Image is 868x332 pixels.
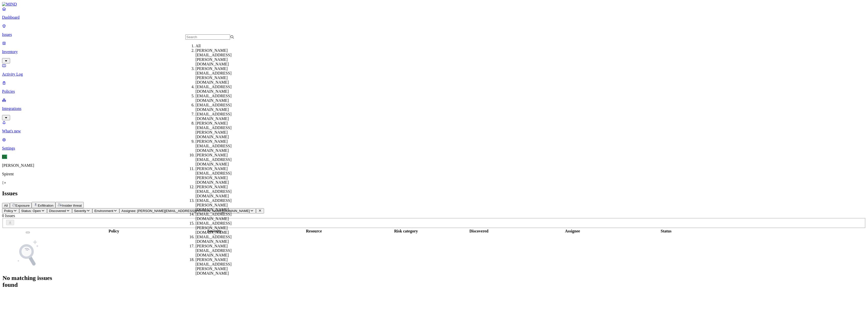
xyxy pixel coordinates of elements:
[196,257,244,276] div: [PERSON_NAME][EMAIL_ADDRESS][PERSON_NAME][DOMAIN_NAME]
[121,209,250,213] span: Assignee: [PERSON_NAME][EMAIL_ADDRESS][PERSON_NAME][DOMAIN_NAME]
[196,94,244,103] div: [EMAIL_ADDRESS][DOMAIN_NAME]
[13,238,43,269] img: NoSearchResult
[38,204,53,207] span: Exfiltration
[2,146,866,151] p: Settings
[196,112,244,121] div: [EMAIL_ADDRESS][DOMAIN_NAME]
[196,185,244,198] div: [PERSON_NAME][EMAIL_ADDRESS][DOMAIN_NAME]
[196,212,244,221] div: [EMAIL_ADDRESS][DOMAIN_NAME]
[196,235,244,244] div: [EMAIL_ADDRESS][DOMAIN_NAME]
[74,209,86,213] span: Severity
[62,204,82,207] span: Insider threat
[2,50,866,54] p: Inventory
[2,214,15,218] span: 0 Issues
[2,155,7,159] span: EL
[196,85,244,94] div: [EMAIL_ADDRESS][DOMAIN_NAME]
[2,98,866,120] a: Integrations
[4,204,8,207] span: All
[3,275,53,288] h1: No matching issues found
[175,229,254,233] div: Severity
[2,163,866,168] p: [PERSON_NAME]
[2,72,866,77] p: Activity Log
[2,120,866,133] a: What's new
[2,89,866,94] p: Policies
[26,232,30,233] button: Select all
[54,229,174,233] div: Policy
[196,221,244,235] div: [EMAIL_ADDRESS][PERSON_NAME][DOMAIN_NAME]
[196,66,244,85] div: [PERSON_NAME][EMAIL_ADDRESS][PERSON_NAME][DOMAIN_NAME]
[374,229,438,233] div: Risk category
[2,81,866,94] a: Policies
[2,172,866,176] p: Spirent
[2,2,17,7] img: MIND
[2,41,866,63] a: Inventory
[196,167,244,185] div: [PERSON_NAME][EMAIL_ADDRESS][PERSON_NAME][DOMAIN_NAME]
[2,129,866,133] p: What's new
[4,209,13,213] span: Policy
[2,15,866,20] p: Dashboard
[439,229,518,233] div: Discovered
[196,121,244,139] div: [PERSON_NAME][EMAIL_ADDRESS][PERSON_NAME][DOMAIN_NAME]
[2,2,866,7] a: MIND
[2,7,866,20] a: Dashboard
[2,106,866,111] p: Integrations
[196,198,244,212] div: [EMAIL_ADDRESS][PERSON_NAME][DOMAIN_NAME]
[2,63,866,77] a: Activity Log
[2,137,866,151] a: Settings
[94,209,113,213] span: Environment
[21,209,41,213] span: Status: Open
[185,34,230,40] input: Search
[626,229,706,233] div: Status
[2,190,866,197] h2: Issues
[519,229,625,233] div: Assignee
[196,48,244,66] div: [PERSON_NAME][EMAIL_ADDRESS][PERSON_NAME][DOMAIN_NAME]
[255,229,373,233] div: Resource
[196,44,244,48] div: All
[196,103,244,112] div: [EMAIL_ADDRESS][DOMAIN_NAME]
[2,24,866,37] a: Issues
[15,204,30,207] span: Exposure
[2,32,866,37] p: Issues
[196,139,244,153] div: [PERSON_NAME][EMAIL_ADDRESS][DOMAIN_NAME]
[49,209,66,213] span: Discovered
[196,153,244,167] div: [PERSON_NAME][EMAIL_ADDRESS][DOMAIN_NAME]
[196,244,244,257] div: [PERSON_NAME][EMAIL_ADDRESS][DOMAIN_NAME]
